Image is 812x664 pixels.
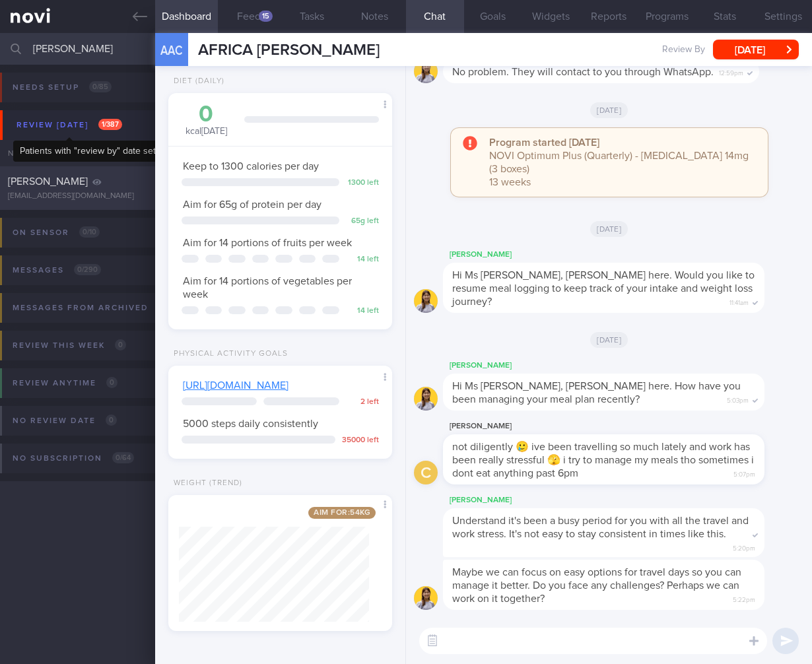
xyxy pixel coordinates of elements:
div: 35000 left [342,436,379,446]
span: 0 [106,415,117,426]
span: [DATE] [590,332,628,348]
span: Hi Ms [PERSON_NAME], [PERSON_NAME] here. How have you been managing your meal plan recently? [452,381,741,405]
span: 0 / 64 [112,452,134,463]
span: Hi Ms [PERSON_NAME], [PERSON_NAME] here. Would you like to resume meal logging to keep track of y... [452,270,755,307]
span: 5000 steps daily consistently [183,418,318,429]
div: 15 [259,11,273,22]
span: Understand it's been a busy period for you with all the travel and work stress. It's not easy to ... [452,515,749,539]
div: [PERSON_NAME] [443,358,804,374]
div: 1300 left [346,178,379,188]
span: Aim for: 54 kg [308,507,376,519]
span: 5:20pm [733,541,755,553]
span: Aim for 14 portions of vegetables per week [183,276,352,300]
span: Keep to 1300 calories per day [183,161,319,172]
div: [EMAIL_ADDRESS][DOMAIN_NAME] [8,191,147,201]
div: Weight (Trend) [168,479,242,488]
div: Physical Activity Goals [168,349,288,359]
div: C [414,461,438,485]
div: Review [DATE] [13,116,125,134]
span: 13 weeks [489,177,531,187]
div: [PERSON_NAME] [443,418,804,434]
span: Aim for 65g of protein per day [183,199,321,210]
strong: Program started [DATE] [489,137,599,148]
span: Review By [662,44,705,56]
div: Needs setup [9,79,115,96]
div: 14 left [346,306,379,316]
a: [URL][DOMAIN_NAME] [183,380,288,391]
div: 0 [182,103,231,126]
div: AAC [152,25,191,76]
div: Review anytime [9,374,121,392]
span: 0 [106,377,118,388]
span: Maybe we can focus on easy options for travel days so you can manage it better. Do you face any c... [452,567,741,604]
div: Chats [102,140,155,166]
div: 2 left [346,397,379,407]
span: [DATE] [590,221,628,237]
div: [PERSON_NAME] [443,247,804,263]
span: Aim for 14 portions of fruits per week [183,238,352,248]
div: [PERSON_NAME] [443,492,804,508]
div: Diet (Daily) [168,77,224,86]
span: 1 / 387 [98,119,122,130]
div: Messages from Archived [9,299,173,317]
div: 14 left [346,255,379,265]
span: 0 [115,339,126,350]
div: 65 g left [346,216,379,226]
span: 0 / 290 [74,264,101,275]
div: No review date [9,412,120,430]
span: No problem. They will contact to you through WhatsApp. [452,67,714,77]
div: Review this week [9,337,129,354]
span: 5:22pm [733,592,755,605]
span: AFRICA [PERSON_NAME] [198,42,380,58]
span: 5:03pm [727,393,749,405]
button: [DATE] [713,40,799,59]
div: On sensor [9,224,103,242]
span: 11:41am [729,295,749,308]
span: NOVI Optimum Plus (Quarterly) - [MEDICAL_DATA] 14mg (3 boxes) [489,150,749,174]
span: 0 / 85 [89,81,112,92]
span: [PERSON_NAME] [8,176,88,187]
span: [DATE] [590,102,628,118]
div: kcal [DATE] [182,103,231,138]
span: 12:59pm [719,65,743,78]
span: 5:07pm [733,467,755,479]
span: 0 / 10 [79,226,100,238]
span: not diligently 🥲 ive been travelling so much lately and work has been really stressful 🫣 i try to... [452,442,754,479]
div: No subscription [9,449,137,467]
div: Messages [9,261,104,279]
